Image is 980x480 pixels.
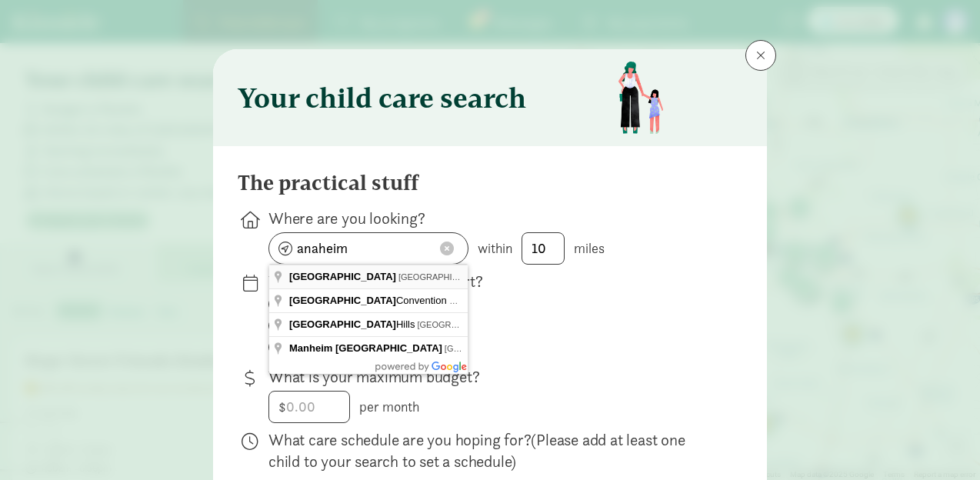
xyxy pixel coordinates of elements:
span: per month [359,398,419,415]
span: [GEOGRAPHIC_DATA] [289,271,396,282]
h4: The practical stuff [238,171,418,195]
span: miles [574,239,605,257]
span: [GEOGRAPHIC_DATA], [GEOGRAPHIC_DATA] [398,272,579,282]
input: 0.00 [269,392,349,422]
span: within [478,239,512,257]
p: When do you need care to start? [268,271,718,292]
span: Convention Center [289,295,482,306]
p: Where are you looking? [268,208,718,229]
span: (Please add at least one child to your search to set a schedule) [268,429,685,472]
span: Hills [289,318,417,330]
p: What is your maximum budget? [268,366,718,388]
span: [GEOGRAPHIC_DATA] [289,295,396,306]
span: [GEOGRAPHIC_DATA], [GEOGRAPHIC_DATA] [445,344,625,353]
span: Manheim [GEOGRAPHIC_DATA] [289,342,442,354]
span: [GEOGRAPHIC_DATA], [GEOGRAPHIC_DATA], [GEOGRAPHIC_DATA] [417,320,691,329]
p: What care schedule are you hoping for? [268,429,718,472]
input: enter zipcode or address [269,233,468,264]
span: [GEOGRAPHIC_DATA] [289,318,396,330]
h3: Your child care search [238,82,526,113]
